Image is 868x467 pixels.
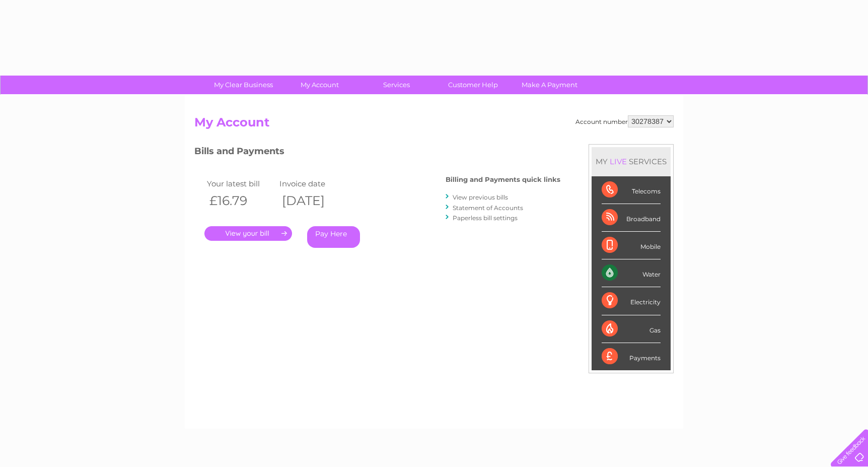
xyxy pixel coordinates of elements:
div: Telecoms [602,176,661,204]
div: Gas [602,315,661,343]
div: Water [602,259,661,287]
th: [DATE] [277,190,349,211]
a: My Clear Business [202,76,285,94]
div: Payments [602,343,661,370]
td: Your latest bill [204,177,277,190]
a: Statement of Accounts [453,204,523,212]
div: MY SERVICES [592,147,671,176]
a: Services [355,76,438,94]
a: Customer Help [431,76,515,94]
th: £16.79 [204,190,277,211]
a: View previous bills [453,193,508,201]
h2: My Account [194,115,674,135]
a: My Account [278,76,361,94]
div: Account number [575,115,674,127]
a: Make A Payment [508,76,591,94]
h4: Billing and Payments quick links [446,176,560,183]
td: Invoice date [277,177,349,190]
div: Broadband [602,204,661,232]
div: Mobile [602,232,661,259]
a: Paperless bill settings [453,214,518,222]
h3: Bills and Payments [194,144,560,162]
a: . [204,226,292,241]
a: Pay Here [307,226,360,248]
div: Electricity [602,287,661,315]
div: LIVE [608,157,629,166]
